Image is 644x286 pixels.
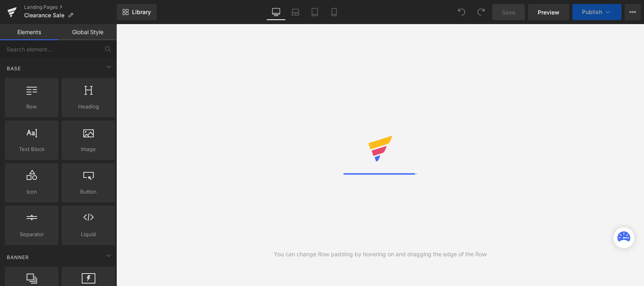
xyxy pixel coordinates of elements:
button: Publish [572,4,621,20]
span: Banner [6,253,30,261]
button: Redo [473,4,489,20]
span: Row [7,102,56,111]
span: Image [64,145,113,153]
span: Base [6,65,22,72]
span: Save [502,8,515,16]
span: Text Block [7,145,56,153]
a: New Library [117,4,157,20]
span: Separator [7,230,56,239]
span: Liquid [64,230,113,239]
span: Publish [582,9,602,15]
span: Library [132,8,151,16]
a: Preview [528,4,569,20]
button: Undo [454,4,470,20]
a: Tablet [305,4,324,20]
span: Icon [7,188,56,196]
span: Clearance Sale [24,12,64,18]
a: Global Style [58,24,117,40]
span: Heading [64,102,113,111]
a: Desktop [266,4,286,20]
a: Landing Pages [24,4,117,10]
span: Button [64,188,113,196]
button: More [625,4,641,20]
span: Preview [538,8,559,16]
a: Mobile [324,4,344,20]
div: You can change Row padding by hovering on and dragging the edge of the Row [274,250,487,259]
a: Laptop [286,4,305,20]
